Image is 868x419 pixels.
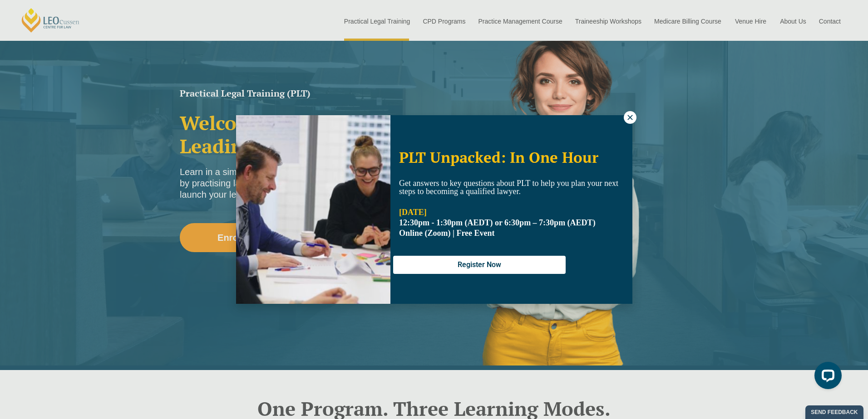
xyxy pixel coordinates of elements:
[807,358,845,396] iframe: LiveChat chat widget
[236,115,390,304] img: Woman in yellow blouse holding folders looking to the right and smiling
[624,111,636,124] button: Close
[399,208,427,217] strong: [DATE]
[399,229,495,238] span: Online (Zoom) | Free Event
[399,147,598,167] span: PLT Unpacked: In One Hour
[393,256,566,274] button: Register Now
[399,179,618,196] span: Get answers to key questions about PLT to help you plan your next steps to becoming a qualified l...
[399,218,596,227] strong: 12:30pm - 1:30pm (AEDT) or 6:30pm – 7:30pm (AEDT)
